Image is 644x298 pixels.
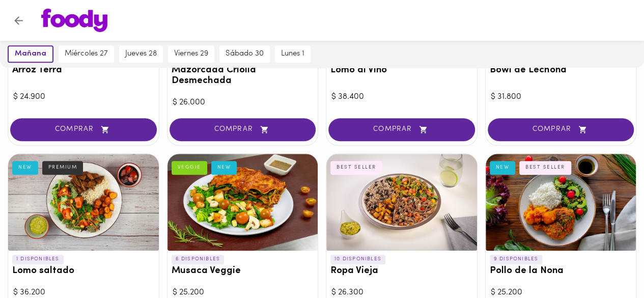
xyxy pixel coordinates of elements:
img: logo.png [41,9,107,32]
span: lunes 1 [281,49,304,59]
h3: Musaca Veggie [172,266,314,277]
div: $ 26.000 [173,97,313,109]
div: $ 24.900 [13,91,154,103]
h3: Pollo de la Nona [490,266,632,277]
div: $ 31.800 [491,91,631,103]
span: COMPRAR [341,125,462,134]
h3: Lomo al Vino [330,65,473,76]
button: jueves 28 [119,45,163,63]
div: PREMIUM [42,161,83,174]
button: miércoles 27 [59,45,114,63]
button: COMPRAR [170,118,316,141]
div: Lomo saltado [8,154,159,251]
span: mañana [15,49,46,59]
button: lunes 1 [275,45,311,63]
button: sábado 30 [219,45,270,63]
div: Musaca Veggie [167,154,318,251]
div: NEW [12,161,38,174]
span: COMPRAR [500,125,622,134]
span: miércoles 27 [65,49,108,59]
span: COMPRAR [23,125,144,134]
button: viernes 29 [168,45,214,63]
div: NEW [490,161,516,174]
p: 1 DISPONIBLES [12,255,64,264]
p: 9 DISPONIBLES [490,255,543,264]
p: 6 DISPONIBLES [172,255,225,264]
div: BEST SELLER [330,161,382,174]
span: viernes 29 [174,49,208,59]
div: NEW [211,161,237,174]
span: jueves 28 [125,49,157,59]
button: COMPRAR [10,118,157,141]
div: BEST SELLER [519,161,571,174]
h3: Lomo saltado [12,266,155,277]
div: Ropa Vieja [326,154,477,251]
button: Volver [6,8,31,33]
div: $ 38.400 [331,91,472,103]
button: COMPRAR [328,118,475,141]
span: sábado 30 [226,49,264,59]
button: mañana [8,45,53,63]
div: Pollo de la Nona [486,154,636,251]
p: 10 DISPONIBLES [330,255,385,264]
h3: Mazorcada Criolla Desmechada [172,65,314,87]
h3: Ropa Vieja [330,266,473,277]
iframe: Messagebird Livechat Widget [585,239,634,288]
span: COMPRAR [182,125,303,134]
div: VEGGIE [172,161,207,174]
h3: Arroz Terra [12,65,155,76]
h3: Bowl de Lechona [490,65,632,76]
button: COMPRAR [488,118,634,141]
